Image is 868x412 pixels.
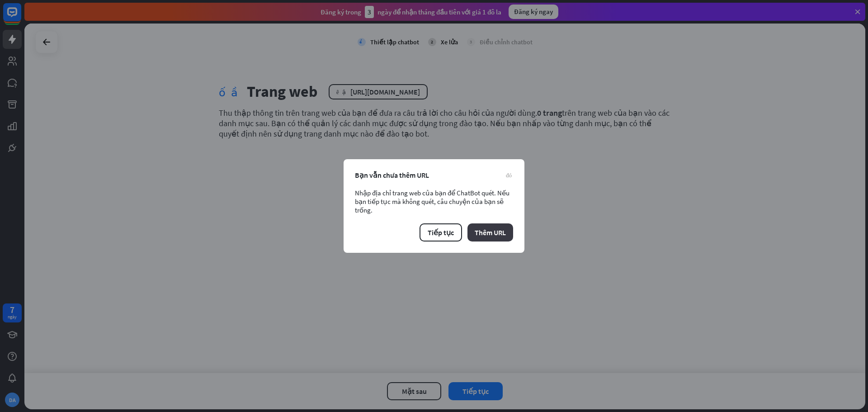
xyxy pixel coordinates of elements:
[467,223,513,242] button: Thêm URL
[420,223,462,242] button: Tiếp tục
[355,189,509,214] font: Nhập địa chỉ trang web của bạn để ChatBot quét. Nếu bạn tiếp tục mà không quét, câu chuyện của bạ...
[7,4,34,31] button: Mở tiện ích trò chuyện LiveChat
[475,228,506,237] font: Thêm URL
[428,228,454,237] font: Tiếp tục
[355,170,429,180] font: Bạn vẫn chưa thêm URL
[506,172,512,178] font: đóng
